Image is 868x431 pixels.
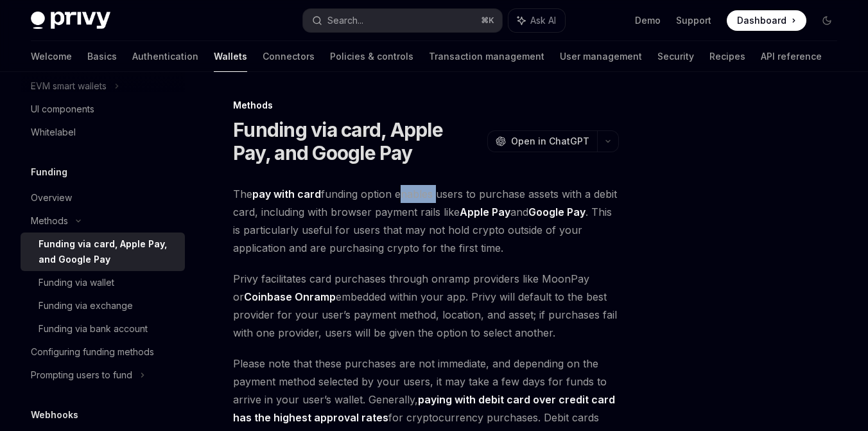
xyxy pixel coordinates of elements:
span: Dashboard [737,14,786,27]
div: Methods [233,99,619,112]
a: Demo [635,14,661,27]
a: Whitelabel [21,121,185,144]
a: Overview [21,186,185,209]
div: Methods [31,213,68,229]
div: Whitelabel [31,125,76,140]
span: Open in ChatGPT [511,135,589,148]
a: Support [676,14,711,27]
a: Security [657,41,694,72]
strong: pay with card [252,188,321,200]
strong: paying with debit card over credit card has the highest approval rates [233,393,615,424]
div: UI components [31,101,94,117]
div: Funding via card, Apple Pay, and Google Pay [39,236,177,267]
img: dark logo [31,12,110,30]
div: Configuring funding methods [31,344,154,360]
div: Funding via wallet [39,275,114,290]
a: Funding via wallet [21,271,185,294]
strong: Google Pay [528,206,586,218]
div: Search... [327,13,363,28]
span: ⌘ K [481,15,494,26]
div: Overview [31,190,72,206]
a: Funding via exchange [21,294,185,317]
span: Privy facilitates card purchases through onramp providers like MoonPay or embedded within your ap... [233,270,619,342]
h5: Funding [31,164,67,180]
button: Open in ChatGPT [487,130,597,152]
div: Prompting users to fund [31,367,132,383]
button: Search...⌘K [303,9,502,32]
div: Funding via exchange [39,298,133,313]
h1: Funding via card, Apple Pay, and Google Pay [233,118,482,164]
span: The funding option enables users to purchase assets with a debit card, including with browser pay... [233,185,619,257]
a: Funding via bank account [21,317,185,340]
strong: Apple Pay [460,206,510,218]
a: Funding via card, Apple Pay, and Google Pay [21,233,185,271]
a: Wallets [214,41,247,72]
a: API reference [761,41,822,72]
button: Toggle dark mode [817,10,837,31]
div: Funding via bank account [39,321,148,337]
a: Basics [87,41,117,72]
span: Ask AI [530,14,556,27]
h5: Webhooks [31,407,78,423]
a: Transaction management [429,41,544,72]
a: Authentication [132,41,198,72]
a: Welcome [31,41,72,72]
a: UI components [21,98,185,121]
a: Policies & controls [330,41,413,72]
a: Connectors [263,41,315,72]
a: User management [560,41,642,72]
a: Recipes [709,41,745,72]
a: Dashboard [727,10,806,31]
button: Ask AI [508,9,565,32]
a: Configuring funding methods [21,340,185,364]
a: Coinbase Onramp [244,290,336,304]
